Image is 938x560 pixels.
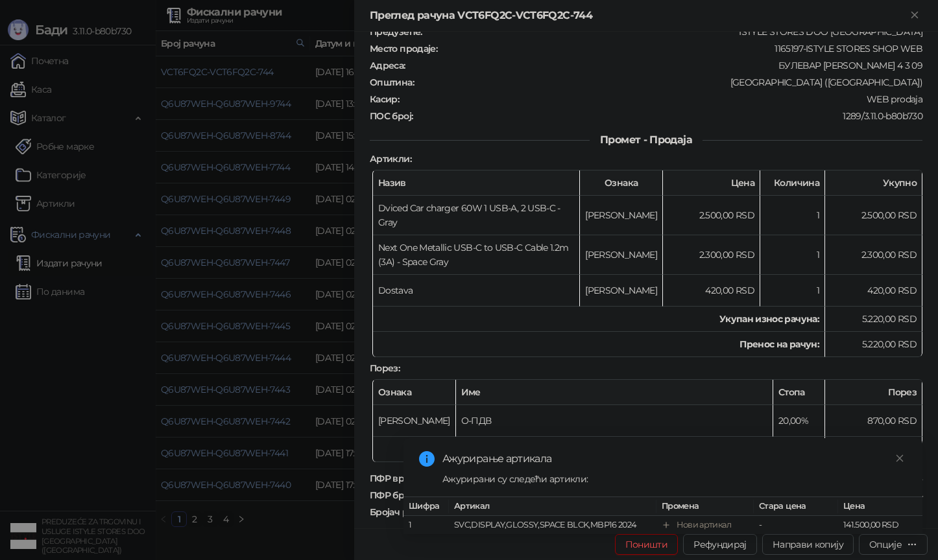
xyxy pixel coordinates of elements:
[663,170,760,196] th: Цена
[580,275,663,307] td: [PERSON_NAME]
[370,26,422,38] strong: Предузеће :
[663,235,760,275] td: 2.300,00 RSD
[825,380,922,405] th: Порез
[370,506,435,518] strong: Бројач рачуна :
[838,516,922,535] td: 141.500,00 RSD
[449,516,656,535] td: SVC,DISPLAY,GLOSSY,SPACE BLCK,MBP16 2024
[825,235,922,275] td: 2.300,00 RSD
[825,437,922,462] td: 870,00 RSD
[825,170,922,196] th: Укупно
[760,196,825,235] td: 1
[449,497,656,516] th: Артикал
[740,338,819,350] strong: Пренос на рачун :
[370,362,400,374] strong: Порез :
[373,235,580,275] td: Next One Metallic USB-C to USB-C Cable 1.2m (3A) - Space Gray
[825,196,922,235] td: 2.500,00 RSD
[773,380,825,405] th: Стопа
[907,8,922,23] button: Close
[760,170,825,196] th: Количина
[663,196,760,235] td: 2.500,00 RSD
[754,516,838,535] td: -
[403,497,449,516] th: Шифра
[825,307,922,332] td: 5.220,00 RSD
[424,26,924,38] div: ISTYLE STORES DOO [GEOGRAPHIC_DATA]
[760,235,825,275] td: 1
[373,196,580,235] td: Dviced Car charger 60W 1 USB-A, 2 USB-C - Gray
[370,8,907,23] div: Преглед рачуна VCT6FQ2C-VCT6FQ2C-744
[415,76,924,88] div: [GEOGRAPHIC_DATA] ([GEOGRAPHIC_DATA])
[895,454,904,463] span: close
[370,76,414,88] strong: Општина :
[677,519,731,531] div: Нови артикал
[419,451,435,467] span: info-circle
[893,451,907,465] a: Close
[373,275,580,307] td: Dostava
[407,60,924,71] div: БУЛЕВАР [PERSON_NAME] 4 3 09
[439,43,924,54] div: 1165197-ISTYLE STORES SHOP WEB
[442,472,907,486] div: Ажурирани су следећи артикли:
[370,489,448,501] strong: ПФР број рачуна :
[580,235,663,275] td: [PERSON_NAME]
[373,405,456,437] td: [PERSON_NAME]
[370,110,413,122] strong: ПОС број :
[825,332,922,357] td: 5.220,00 RSD
[656,497,754,516] th: Промена
[403,516,449,535] td: 1
[370,472,424,484] strong: ПФР време :
[754,497,838,516] th: Стара цена
[456,380,773,405] th: Име
[760,275,825,307] td: 1
[370,93,399,105] strong: Касир :
[825,275,922,307] td: 420,00 RSD
[838,497,922,516] th: Цена
[773,405,825,437] td: 20,00%
[414,110,924,122] div: 1289/3.11.0-b80b730
[719,313,819,325] strong: Укупан износ рачуна :
[400,93,924,105] div: WEB prodaja
[370,43,437,54] strong: Место продаје :
[370,153,411,165] strong: Артикли :
[442,451,907,467] div: Ажурирање артикала
[373,380,456,405] th: Ознака
[825,405,922,437] td: 870,00 RSD
[580,196,663,235] td: [PERSON_NAME]
[590,134,703,146] span: Промет - Продаја
[456,405,773,437] td: О-ПДВ
[580,170,663,196] th: Ознака
[663,275,760,307] td: 420,00 RSD
[373,170,580,196] th: Назив
[370,60,405,71] strong: Адреса :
